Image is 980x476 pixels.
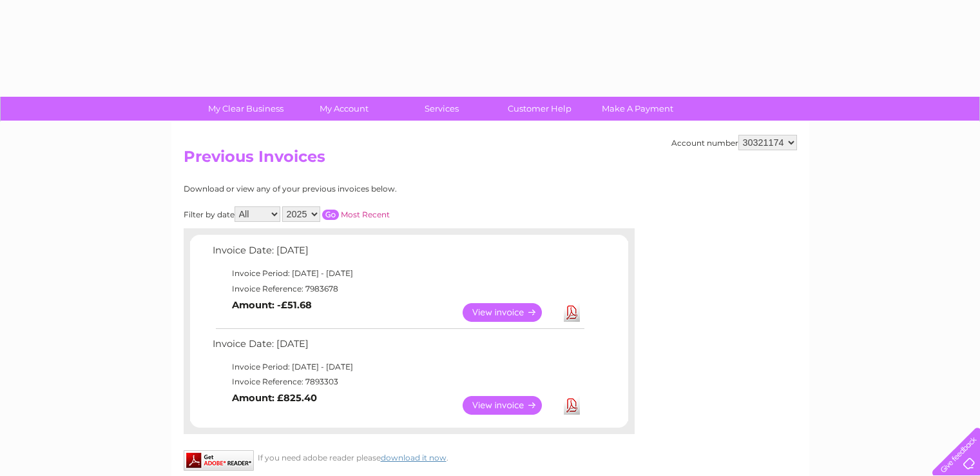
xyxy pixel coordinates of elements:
a: View [463,303,557,322]
div: Download or view any of your previous invoices below. [184,184,522,193]
td: Invoice Period: [DATE] - [DATE] [209,359,586,375]
b: Amount: -£51.68 [232,299,312,311]
a: Download [564,396,580,415]
a: Make A Payment [584,97,691,121]
td: Invoice Date: [DATE] [209,335,586,359]
a: Customer Help [486,97,593,121]
a: View [463,396,557,415]
a: Download [564,303,580,322]
div: If you need adobe reader please . [184,450,635,462]
div: Filter by date [184,206,522,222]
td: Invoice Reference: 7983678 [209,281,586,297]
a: My Clear Business [193,97,299,121]
td: Invoice Period: [DATE] - [DATE] [209,266,586,281]
h2: Previous Invoices [184,148,797,172]
div: Account number [671,135,797,150]
a: Services [389,97,495,121]
td: Invoice Date: [DATE] [209,242,586,266]
a: My Account [291,97,397,121]
td: Invoice Reference: 7893303 [209,374,586,390]
a: Most Recent [341,210,390,219]
a: download it now [381,453,447,462]
b: Amount: £825.40 [232,392,317,404]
